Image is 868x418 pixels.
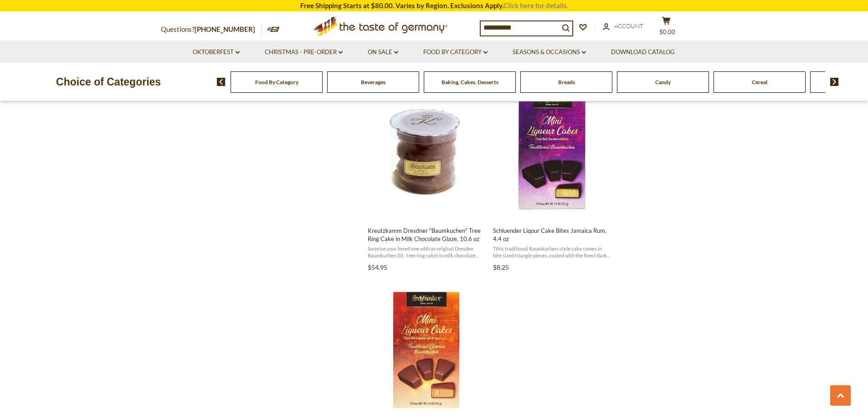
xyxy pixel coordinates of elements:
[366,290,487,410] img: Schluender Cake Bites with Orange Liqueur
[492,91,612,212] img: Schluender Liqour Cake Bites Jamaica Rum, 4.4 oz
[368,245,486,259] span: Surprise your loved one with an original Dresden Baumkuchen (lit.: tree ring cake) in milk chocol...
[558,79,575,86] a: Breads
[442,79,498,86] a: Baking, Cakes, Desserts
[655,79,671,86] a: Candy
[492,83,612,274] a: Schluender Liqour Cake Bites Jamaica Rum, 4.4 oz
[752,79,767,86] a: Cereal
[830,78,839,86] img: next arrow
[493,263,509,271] span: $8.25
[503,1,568,10] a: Click here for details.
[368,227,486,243] span: Kreutzkamm Dresdner "Baumkuchen" Tree Ring Cake in Milk Chocolate Glaze, 10.6 oz
[653,16,680,39] button: $0.00
[493,227,611,243] span: Schluender Liqour Cake Bites Jamaica Rum, 4.4 oz
[368,263,387,271] span: $54.95
[659,28,675,35] span: $0.00
[366,83,487,274] a: Kreutzkamm Dresdner
[423,47,488,57] a: Food By Category
[603,21,643,31] a: Account
[161,24,262,35] p: Questions?
[255,79,298,86] a: Food By Category
[195,25,255,33] a: [PHONE_NUMBER]
[368,47,398,57] a: On Sale
[361,79,385,86] a: Beverages
[193,47,240,57] a: Oktoberfest
[265,47,343,57] a: Christmas - PRE-ORDER
[614,22,643,30] span: Account
[493,245,611,259] span: Tthis traditional Baumkuchen-style cake comes in bite sized triangle pieces, coated with the fine...
[217,78,226,86] img: previous arrow
[513,47,586,57] a: Seasons & Occasions
[366,91,487,212] img: Kreutzkamm Dresdner "Baumkuchen" Tree Ring Cake in Milk Chocolate Glaze, 10.6 oz
[611,47,675,57] a: Download Catalog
